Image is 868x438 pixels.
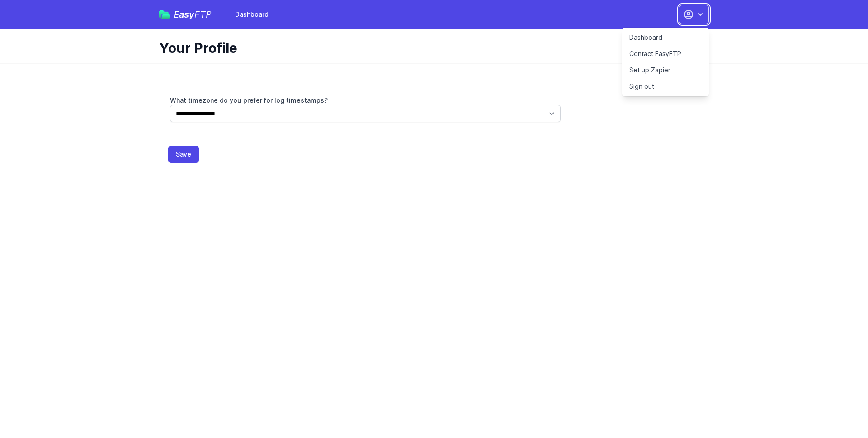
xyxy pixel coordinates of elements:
[622,62,709,78] a: Set up Zapier
[622,46,709,62] a: Contact EasyFTP
[622,29,709,46] a: Dashboard
[159,10,212,19] a: EasyFTP
[168,146,199,163] button: Save
[174,10,212,19] span: Easy
[823,393,857,427] iframe: Drift Widget Chat Controller
[194,9,212,20] span: FTP
[159,10,170,19] img: easyftp_logo.png
[159,40,702,56] h1: Your Profile
[170,96,561,105] label: What timezone do you prefer for log timestamps?
[230,6,274,23] a: Dashboard
[622,78,709,95] a: Sign out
